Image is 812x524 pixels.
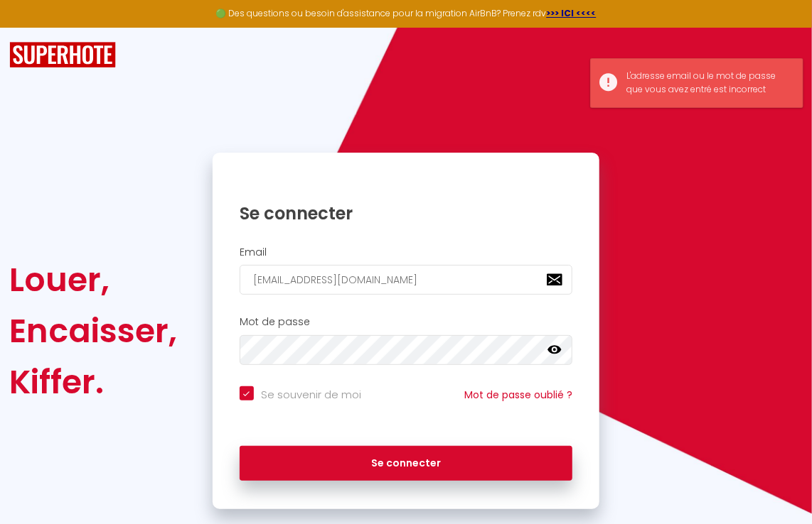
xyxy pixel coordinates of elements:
a: >>> ICI <<<< [547,7,597,19]
button: Se connecter [240,446,573,481]
div: Encaisser, [9,305,177,356]
div: Kiffer. [9,356,177,408]
a: Mot de passe oublié ? [464,388,572,402]
h1: Se connecter [240,202,573,224]
img: SuperHote logo [9,42,116,68]
div: L'adresse email ou le mot de passe que vous avez entré est incorrect [626,70,789,97]
input: Ton Email [240,265,573,295]
div: Louer, [9,254,177,305]
h2: Mot de passe [240,316,573,328]
h2: Email [240,246,573,258]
